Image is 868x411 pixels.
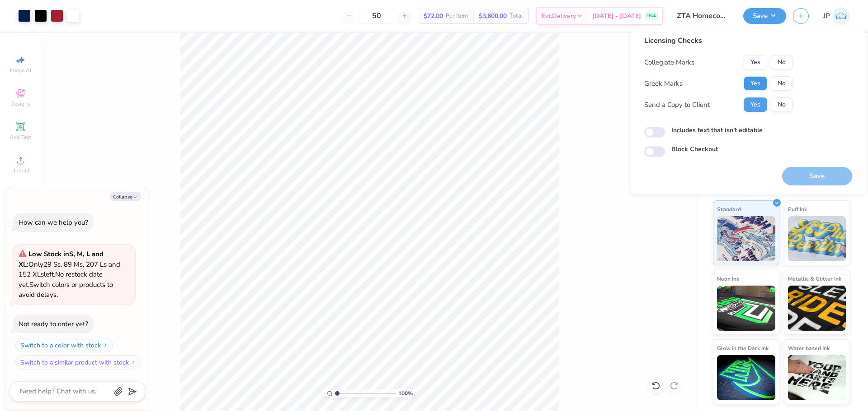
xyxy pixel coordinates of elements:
[542,11,576,21] span: Est. Delivery
[644,79,683,89] div: Greek Marks
[717,343,769,353] span: Glow in the Dark Ink
[744,97,767,112] button: Yes
[771,97,793,112] button: No
[744,55,767,69] button: Yes
[788,286,846,331] img: Metallic & Glitter Ink
[592,11,641,21] span: [DATE] - [DATE]
[19,319,88,328] div: Not ready to order yet?
[744,76,767,91] button: Yes
[446,11,468,21] span: Per Item
[671,144,718,154] label: Block Checkout
[509,11,523,21] span: Total
[717,204,741,214] span: Standard
[788,216,846,261] img: Puff Ink
[10,67,31,74] span: Image AI
[644,57,694,68] div: Collegiate Marks
[644,35,793,46] div: Licensing Checks
[788,274,841,283] span: Metallic & Glitter Ink
[19,270,103,289] span: No restock date yet.
[131,360,136,365] img: Switch to a similar product with stock
[15,338,113,352] button: Switch to a color with stock
[823,7,850,25] a: JP
[717,355,775,400] img: Glow in the Dark Ink
[15,355,141,369] button: Switch to a similar product with stock
[9,134,31,141] span: Add Text
[788,355,846,400] img: Water based Ink
[479,11,507,21] span: $3,600.00
[717,274,739,283] span: Neon Ink
[823,11,830,21] span: JP
[788,343,830,353] span: Water based Ink
[11,167,29,174] span: Upload
[359,8,394,24] input: – –
[19,249,120,299] span: Only 29 Ss, 89 Ms, 207 Ls and 152 XLs left. Switch colors or products to avoid delays.
[717,286,775,331] img: Neon Ink
[743,8,786,24] button: Save
[424,11,443,21] span: $72.00
[398,389,413,397] span: 100 %
[670,7,736,25] input: Untitled Design
[19,218,88,227] div: How can we help you?
[832,7,850,25] img: John Paul Torres
[646,13,656,19] span: FREE
[10,100,30,107] span: Designs
[103,342,108,348] img: Switch to a color with stock
[788,204,807,214] span: Puff Ink
[644,100,710,110] div: Send a Copy to Client
[771,55,793,69] button: No
[19,249,104,269] strong: Low Stock in S, M, L and XL :
[110,192,141,201] button: Collapse
[771,76,793,91] button: No
[671,125,763,135] label: Includes text that isn't editable
[717,216,775,261] img: Standard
